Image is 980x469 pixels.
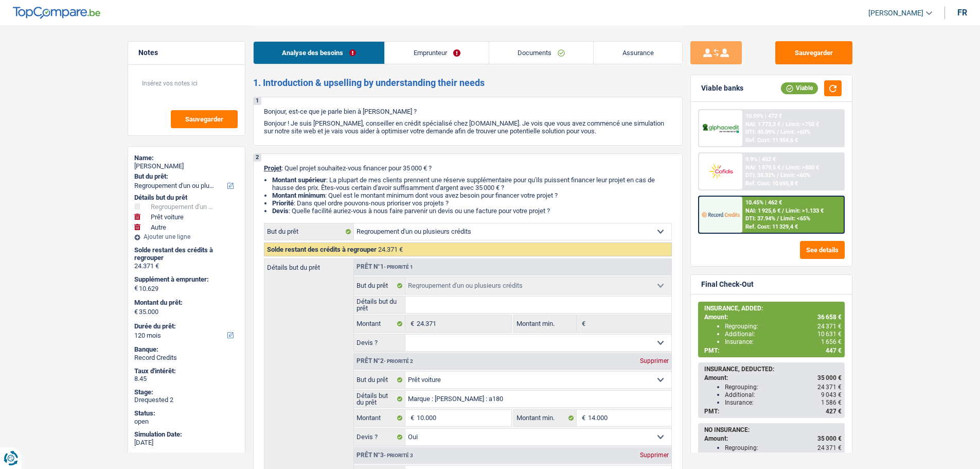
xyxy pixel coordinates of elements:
li: : Quelle facilité auriez-vous à nous faire parvenir un devis ou une facture pour votre projet ? [272,207,672,215]
div: [PERSON_NAME] [134,162,239,170]
button: See details [800,241,845,259]
div: Viable banks [701,84,743,93]
span: Limit: >800 € [786,164,819,171]
span: 427 € [826,408,842,415]
img: Cofidis [702,162,740,181]
span: / [782,207,784,214]
div: Prêt n°2 [354,358,416,364]
div: 24.371 € [134,262,239,270]
div: PMT: [704,408,842,415]
span: / [782,121,784,128]
div: Taux d'intérêt: [134,367,239,375]
div: Amount: [704,435,842,442]
div: Détails but du prêt [134,194,239,202]
div: 10.99% | 472 € [745,113,782,119]
div: Ref. Cost: 10 695,8 € [745,180,798,187]
div: Amount: [704,314,842,321]
div: 8.45 [134,375,239,383]
div: Regrouping: [725,444,842,451]
span: Limit: >750 € [786,121,819,128]
span: 35 000 € [817,435,842,442]
span: NAI: 1 879,5 € [745,164,780,171]
button: Sauvegarder [775,41,852,64]
div: PMT: [704,347,842,354]
span: 24.371 € [378,246,403,253]
label: But du prêt: [134,172,237,181]
strong: Montant supérieur [272,176,326,184]
div: Ref. Cost: 11 954,6 € [745,137,798,144]
div: Drequested 2 [134,396,239,404]
div: Amount: [704,374,842,381]
img: TopCompare Logo [13,7,100,19]
h5: Notes [138,48,235,57]
a: Emprunteur [385,42,489,64]
div: Solde restant des crédits à regrouper [134,246,239,262]
div: Name: [134,154,239,162]
span: Projet [264,164,281,172]
div: Additional: [725,391,842,398]
label: But du prêt [354,277,406,294]
label: Montant du prêt: [134,299,237,307]
span: 1 586 € [821,399,842,406]
label: Détails but du prêt [354,391,406,407]
p: Bonjour, est-ce que je parle bien à [PERSON_NAME] ? [264,108,672,115]
div: Regrouping: [725,384,842,391]
div: Prêt n°1 [354,264,416,270]
label: Montant min. [514,410,577,426]
span: DTI: 37.94% [745,215,775,222]
a: Analyse des besoins [254,42,385,64]
label: But du prêt [264,223,354,240]
div: NO INSURANCE: [704,426,842,433]
div: 2 [254,154,261,162]
div: Final Check-Out [701,280,754,289]
span: Solde restant des crédits à regrouper [267,246,377,253]
div: fr [957,8,967,18]
div: Stage: [134,388,239,396]
span: NAI: 1 925,6 € [745,207,780,214]
a: [PERSON_NAME] [860,5,932,22]
button: Sauvegarder [171,110,238,128]
div: Viable [781,82,818,94]
span: € [134,308,138,316]
span: 9 043 € [821,391,842,398]
span: 24 371 € [817,384,842,391]
span: 35 000 € [817,374,842,381]
label: Supplément à emprunter: [134,275,237,284]
span: 447 € [826,347,842,354]
span: 1 656 € [821,338,842,345]
img: Record Credits [702,205,740,224]
span: Limit: <60% [780,129,810,135]
li: : Quel est le montant minimum dont vous avez besoin pour financer votre projet ? [272,192,672,199]
span: € [405,316,417,332]
span: 24 371 € [817,444,842,451]
strong: Montant minimum [272,192,325,199]
span: € [577,316,588,332]
span: [PERSON_NAME] [868,9,923,18]
div: Supprimer [637,358,671,364]
div: Simulation Date: [134,430,239,439]
span: Limit: <65% [780,215,810,222]
label: But du prêt [354,372,406,388]
span: 10 631 € [817,331,842,338]
div: Insurance: [725,338,842,345]
div: Additional: [725,452,842,459]
span: - Priorité 1 [384,264,413,270]
div: INSURANCE, ADDED: [704,305,842,312]
span: 24 371 € [817,323,842,330]
p: : Quel projet souhaitez-vous financer pour 35 000 € ? [264,164,672,172]
span: / [782,164,784,171]
label: Montant [354,410,406,426]
span: - Priorité 2 [384,358,413,364]
div: 10.45% | 462 € [745,199,782,206]
div: open [134,418,239,426]
span: Sauvegarder [185,116,223,123]
div: [DATE] [134,439,239,447]
div: Regrouping: [725,323,842,330]
label: Montant min. [514,316,577,332]
span: / [777,215,779,222]
label: Devis ? [354,335,406,351]
div: Record Credits [134,354,239,362]
div: Insurance: [725,399,842,406]
div: Ajouter une ligne [134,233,239,240]
div: Prêt n°3 [354,452,416,459]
